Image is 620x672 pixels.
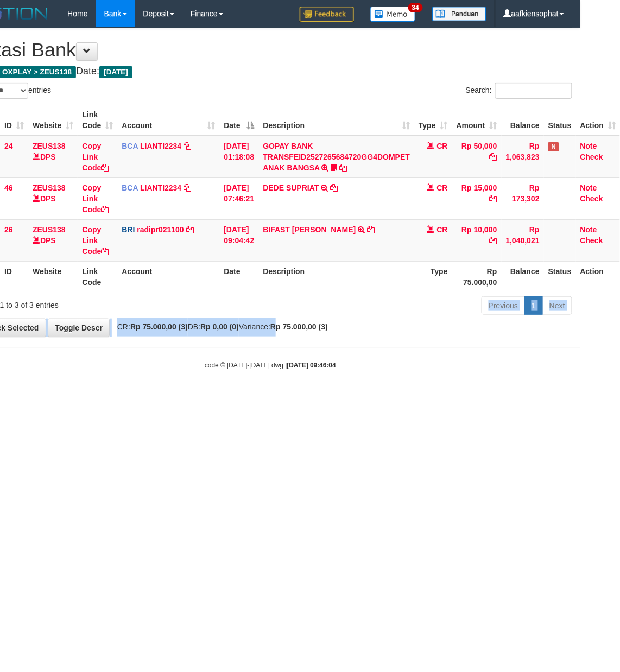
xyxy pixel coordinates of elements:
span: BCA [122,142,138,150]
a: Copy Rp 15,000 to clipboard [490,194,497,203]
th: Rp 75.000,00 [452,261,502,292]
a: Copy Rp 50,000 to clipboard [490,153,497,161]
a: Copy LIANTI2234 to clipboard [184,183,191,192]
span: 34 [408,3,423,12]
th: Website: activate to sort column ascending [28,105,78,136]
th: Type: activate to sort column ascending [414,105,452,136]
a: DEDE SUPRIAT [263,183,319,192]
th: Description [258,261,414,292]
a: Check [580,194,603,203]
th: Date [219,261,258,292]
img: Feedback.jpg [300,7,354,22]
th: Link Code [78,261,117,292]
td: [DATE] 01:18:08 [219,136,258,178]
a: Note [580,225,597,234]
a: 1 [524,296,543,315]
span: BRI [122,225,135,234]
img: Button%20Memo.svg [370,7,416,22]
td: Rp 15,000 [452,177,502,219]
th: Website [28,261,78,292]
span: CR [437,225,448,234]
a: Next [542,296,572,315]
td: DPS [28,219,78,261]
a: Note [580,183,597,192]
td: DPS [28,136,78,178]
a: Check [580,236,603,245]
span: [DATE] [99,66,132,78]
label: Search: [466,83,572,99]
td: Rp 1,040,021 [502,219,544,261]
a: LIANTI2234 [140,142,181,150]
th: Status [544,105,576,136]
td: [DATE] 07:46:21 [219,177,258,219]
th: Date: activate to sort column descending [219,105,258,136]
td: DPS [28,177,78,219]
th: Amount: activate to sort column ascending [452,105,502,136]
span: BCA [122,183,138,192]
a: radipr021100 [137,225,184,234]
a: Copy Link Code [82,142,109,172]
td: Rp 1,063,823 [502,136,544,178]
input: Search: [495,83,572,99]
span: CR [437,142,448,150]
strong: Rp 75.000,00 (3) [130,322,188,331]
th: Account: activate to sort column ascending [117,105,219,136]
span: 46 [4,183,13,192]
a: BIFAST [PERSON_NAME] [263,225,356,234]
th: Account [117,261,219,292]
img: panduan.png [432,7,486,21]
a: Copy Rp 10,000 to clipboard [490,236,497,245]
span: Has Note [548,142,559,151]
th: Status [544,261,576,292]
th: Balance [502,105,544,136]
a: Check [580,153,603,161]
a: ZEUS138 [33,225,66,234]
td: Rp 173,302 [502,177,544,219]
th: Link Code: activate to sort column ascending [78,105,117,136]
th: Balance [502,261,544,292]
span: 26 [4,225,13,234]
a: ZEUS138 [33,183,66,192]
th: Description: activate to sort column ascending [258,105,414,136]
a: Copy BIFAST ERIKA S PAUN to clipboard [367,225,375,234]
span: 24 [4,142,13,150]
a: Copy GOPAY BANK TRANSFEID2527265684720GG4DOMPET ANAK BANGSA to clipboard [340,163,347,172]
td: [DATE] 09:04:42 [219,219,258,261]
strong: Rp 75.000,00 (3) [270,322,328,331]
strong: [DATE] 09:46:04 [287,362,336,369]
span: CR [437,183,448,192]
td: Rp 50,000 [452,136,502,178]
small: code © [DATE]-[DATE] dwg | [205,362,336,369]
a: Copy LIANTI2234 to clipboard [184,142,191,150]
a: ZEUS138 [33,142,66,150]
a: Copy DEDE SUPRIAT to clipboard [330,183,338,192]
a: GOPAY BANK TRANSFEID2527265684720GG4DOMPET ANAK BANGSA [263,142,410,172]
td: Rp 10,000 [452,219,502,261]
a: Note [580,142,597,150]
th: Type [414,261,452,292]
a: Copy Link Code [82,183,109,214]
a: LIANTI2234 [140,183,181,192]
a: Copy Link Code [82,225,109,256]
strong: Rp 0,00 (0) [200,322,239,331]
a: Copy radipr021100 to clipboard [186,225,194,234]
a: Previous [482,296,525,315]
a: Toggle Descr [48,319,110,337]
span: CR: DB: Variance: [112,322,328,331]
